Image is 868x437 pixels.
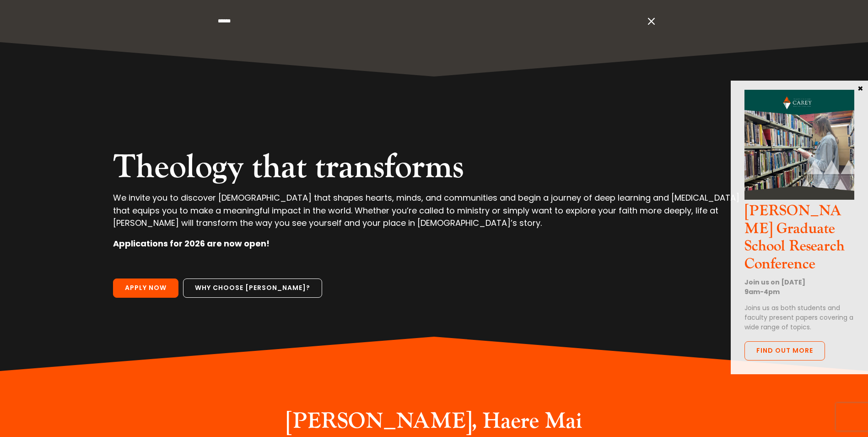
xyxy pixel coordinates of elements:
[113,238,270,249] strong: Applications for 2026 are now open!
[744,278,805,287] strong: Join us on [DATE]
[113,191,755,237] p: We invite you to discover [DEMOGRAPHIC_DATA] that shapes hearts, minds, and communities and begin...
[744,202,854,278] h3: [PERSON_NAME] Graduate School Research Conference
[744,287,780,296] strong: 9am-4pm
[183,279,322,298] a: Why choose [PERSON_NAME]?
[113,279,178,298] a: Apply Now
[744,341,825,361] a: Find out more
[856,84,865,92] button: Close
[113,147,755,191] h2: Theology that transforms
[744,303,854,332] p: Joins us as both students and faculty present papers covering a wide range of topics.
[744,90,854,200] img: CGS Research Conference
[744,192,854,202] a: CGS Research Conference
